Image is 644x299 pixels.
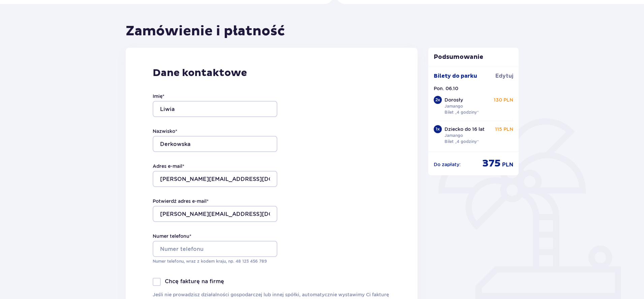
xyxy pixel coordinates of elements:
[153,171,277,187] input: Adres e-mail
[153,136,277,152] input: Nazwisko
[126,23,285,40] h1: Zamówienie i płatność
[153,206,277,222] input: Potwierdź adres e-mail
[153,198,209,204] label: Potwierdź adres e-mail *
[153,233,191,239] label: Numer telefonu *
[153,128,177,135] label: Nazwisko *
[434,96,442,104] div: 2 x
[444,139,479,145] p: Bilet „4 godziny”
[165,278,224,285] p: Chcę fakturę na firmę
[444,97,463,103] p: Dorosły
[482,157,501,170] span: 375
[444,109,479,115] p: Bilet „4 godziny”
[153,258,277,264] p: Numer telefonu, wraz z kodem kraju, np. 48 ​123 ​456 ​789
[434,161,461,168] p: Do zapłaty :
[494,97,513,103] p: 130 PLN
[434,125,442,133] div: 1 x
[153,93,164,100] label: Imię *
[495,126,513,133] p: 115 PLN
[153,101,277,117] input: Imię
[444,133,463,139] p: Jamango
[434,85,458,92] p: Pon. 06.10
[502,161,513,169] span: PLN
[153,163,184,170] label: Adres e-mail *
[428,53,519,61] p: Podsumowanie
[444,126,485,133] p: Dziecko do 16 lat
[153,67,391,79] p: Dane kontaktowe
[434,72,477,80] p: Bilety do parku
[444,103,463,109] p: Jamango
[495,72,513,80] span: Edytuj
[153,241,277,257] input: Numer telefonu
